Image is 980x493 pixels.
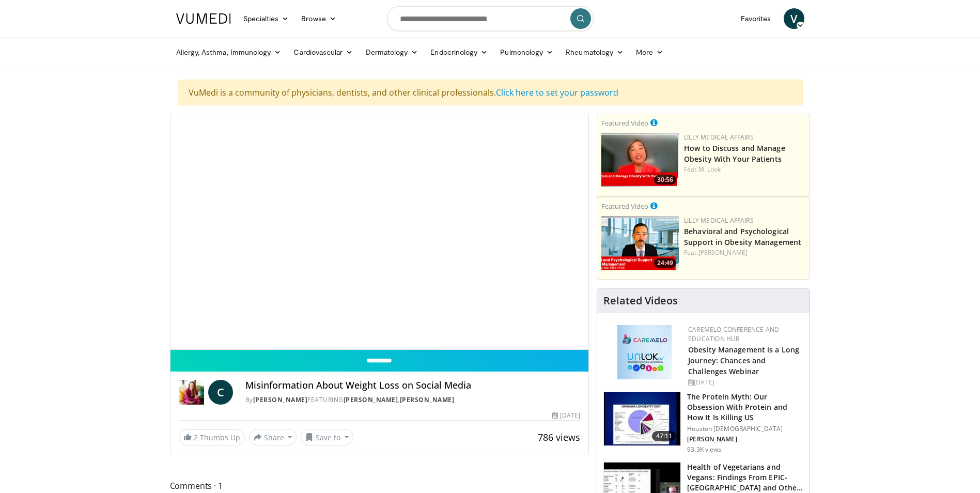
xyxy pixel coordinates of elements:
a: V [784,8,804,29]
a: M. Look [698,165,721,174]
a: [PERSON_NAME] [400,395,455,404]
h4: Misinformation About Weight Loss on Social Media [245,380,580,391]
a: [PERSON_NAME] [698,248,748,257]
a: Lilly Medical Affairs [684,133,754,142]
button: Save to [301,429,353,445]
a: C [208,380,233,405]
a: [PERSON_NAME] [253,395,308,404]
a: 47:11 The Protein Myth: Our Obsession With Protein and How It Is Killing US Houston [DEMOGRAPHIC_... [603,392,803,454]
img: c98a6a29-1ea0-4bd5-8cf5-4d1e188984a7.png.150x105_q85_crop-smart_upscale.png [601,133,679,187]
h4: Related Videos [603,295,678,307]
a: Rheumatology [559,42,630,63]
span: Comments 1 [170,479,589,492]
p: Houston [DEMOGRAPHIC_DATA] [687,425,803,433]
span: 24:49 [654,258,676,268]
img: Dr. Carolynn Francavilla [179,380,204,405]
small: Featured Video [601,118,648,128]
a: Browse [295,8,343,29]
span: 2 [194,433,198,442]
a: Favorites [735,8,777,29]
img: b7b8b05e-5021-418b-a89a-60a270e7cf82.150x105_q85_crop-smart_upscale.jpg [604,392,680,446]
a: Click here to set your password [496,87,618,98]
div: [DATE] [552,411,580,420]
a: CaReMeLO Conference and Education Hub [688,325,779,343]
img: ba3304f6-7838-4e41-9c0f-2e31ebde6754.png.150x105_q85_crop-smart_upscale.png [601,216,679,270]
a: Lilly Medical Affairs [684,216,754,225]
div: VuMedi is a community of physicians, dentists, and other clinical professionals. [178,80,803,105]
small: Featured Video [601,202,648,211]
input: Search topics, interventions [387,6,594,31]
div: By FEATURING , [245,395,580,405]
img: 45df64a9-a6de-482c-8a90-ada250f7980c.png.150x105_q85_autocrop_double_scale_upscale_version-0.2.jpg [617,325,672,379]
span: 786 views [538,431,580,443]
a: 24:49 [601,216,679,270]
h3: The Protein Myth: Our Obsession With Protein and How It Is Killing US [687,392,803,423]
div: [DATE] [688,378,801,387]
p: [PERSON_NAME] [687,435,803,443]
a: How to Discuss and Manage Obesity With Your Patients [684,143,785,164]
span: 30:56 [654,175,676,184]
span: 47:11 [652,431,677,441]
div: Feat. [684,165,805,174]
div: Feat. [684,248,805,257]
a: Dermatology [360,42,425,63]
h3: Health of Vegetarians and Vegans: Findings From EPIC-[GEOGRAPHIC_DATA] and Othe… [687,462,803,493]
video-js: Video Player [170,114,589,350]
a: Cardiovascular [287,42,359,63]
a: Endocrinology [424,42,494,63]
a: Specialties [237,8,295,29]
a: More [630,42,670,63]
button: Share [249,429,297,445]
a: Behavioral and Psychological Support in Obesity Management [684,226,801,247]
a: Obesity Management is a Long Journey: Chances and Challenges Webinar [688,345,799,376]
a: 2 Thumbs Up [179,429,245,445]
p: 93.3K views [687,445,721,454]
img: VuMedi Logo [176,13,231,24]
a: 30:56 [601,133,679,187]
a: Pulmonology [494,42,559,63]
a: Allergy, Asthma, Immunology [170,42,288,63]
a: [PERSON_NAME] [344,395,398,404]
